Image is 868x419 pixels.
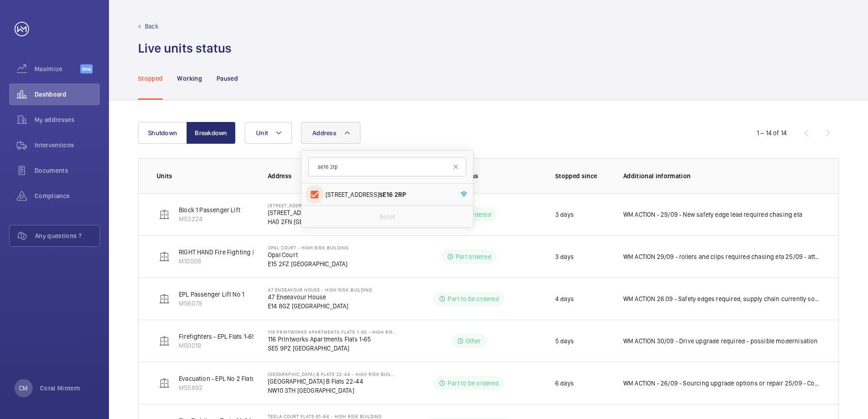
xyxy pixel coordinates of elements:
p: [GEOGRAPHIC_DATA] B Flats 22-44 [268,377,397,386]
span: SE16 [379,191,393,198]
p: [STREET_ADDRESS][PERSON_NAME] [268,208,397,217]
p: Working [177,74,202,83]
p: Part to be ordered [448,379,498,388]
p: HA0 2FN [GEOGRAPHIC_DATA] [268,217,397,226]
span: Dashboard [35,90,100,99]
p: Units [157,171,253,180]
span: Maximize [35,64,80,73]
p: Paused [217,74,238,83]
p: Address [268,171,397,180]
p: M50019 [179,341,269,350]
p: [STREET_ADDRESS][PERSON_NAME] - High Risk Building [268,203,397,208]
p: WM ACTION - 26/09 - Sourcing upgrade options or repair 25/09 - Confirmation by technical [DATE] [... [623,379,820,388]
button: Unit [245,122,292,144]
button: Address [301,122,360,144]
img: elevator.svg [159,336,170,346]
p: Reset [380,212,395,221]
p: WM ACTION 26.09 - Safety edges required, supply chain currently sourcing. [623,294,820,303]
p: Part ordered [456,252,491,261]
span: Address [312,129,336,136]
p: Block 1 Passenger Lift [179,205,240,214]
p: RIGHT HAND Fire Fighting Lift 11 Floors Machine Roomless [179,248,342,257]
p: 3 days [555,210,574,219]
p: 4 days [555,294,574,303]
p: EPL Passenger Lift No 1 [179,290,244,299]
p: WM ACTION - 29/09 - New safety edge lead required chasing eta [623,210,802,219]
span: [STREET_ADDRESS] [325,190,450,199]
p: 47 Endeavour House - High Risk Building [268,287,372,292]
p: M10008 [179,257,342,266]
p: M53224 [179,214,240,224]
div: 1 – 14 of 14 [757,128,787,137]
p: M55892 [179,383,295,392]
p: Part to be ordered [448,294,498,303]
img: elevator.svg [159,251,170,262]
h1: Live units status [138,40,232,57]
p: E14 8GZ [GEOGRAPHIC_DATA] [268,302,372,311]
p: Opal Court - High Risk Building [268,245,349,250]
p: Additional information [623,171,820,180]
span: Documents [35,166,100,175]
span: 2RP [395,191,406,198]
p: 47 Endeavour House [268,292,372,302]
p: 3 days [555,252,574,261]
p: Firefighters - EPL Flats 1-65 No 1 [179,332,269,341]
p: 6 days [555,379,574,388]
p: 116 Printworks Apartments Flats 1-65 [268,335,397,344]
span: My addresses [35,115,100,124]
p: WM ACTION 29/09 - rollers and clips required chasing eta 25/09 - attended site new rollers requir... [623,252,820,261]
img: elevator.svg [159,209,170,220]
p: M56079 [179,299,244,308]
p: 5 days [555,336,574,346]
p: Other [466,336,481,346]
p: Evacuation - EPL No 2 Flats 22-44 Block B [179,374,295,383]
p: Stopped since [555,171,609,180]
p: Back [145,22,158,31]
p: CM [19,384,28,393]
span: Unit [256,129,268,136]
p: Stopped [138,74,163,83]
input: Search by address [308,157,466,176]
span: Interventions [35,141,100,150]
p: Opal Court [268,250,349,259]
p: 116 Printworks Apartments Flats 1-65 - High Risk Building [268,329,397,335]
span: Any questions ? [35,231,99,240]
img: elevator.svg [159,378,170,389]
p: WM ACTION 30/09 - Drive upgrade required - possible modernisation [623,336,818,346]
span: Compliance [35,191,100,200]
span: Beta [80,64,93,73]
button: Shutdown [138,122,187,144]
p: SE5 9PZ [GEOGRAPHIC_DATA] [268,344,397,353]
p: Tesla Court Flats 61-84 - High Risk Building [268,414,382,419]
p: Coral Mintern [40,384,80,393]
img: elevator.svg [159,293,170,304]
p: NW10 3TH [GEOGRAPHIC_DATA] [268,386,397,395]
p: [GEOGRAPHIC_DATA] B Flats 22-44 - High Risk Building [268,371,397,377]
button: Breakdown [187,122,236,144]
p: E15 2FZ [GEOGRAPHIC_DATA] [268,259,349,268]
